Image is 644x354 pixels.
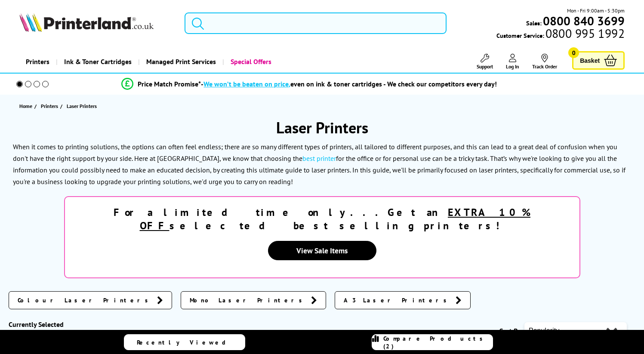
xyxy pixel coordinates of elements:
[344,296,451,305] span: A3 Laser Printers
[41,102,60,111] a: Printers
[542,17,625,25] a: 0800 840 3699
[499,326,523,335] span: Sort By:
[543,13,625,29] b: 0800 840 3699
[526,19,542,27] span: Sales:
[140,206,531,232] u: EXTRA 10% OFF
[19,102,34,111] a: Home
[19,51,56,73] a: Printers
[580,55,600,66] span: Basket
[13,142,626,186] p: When it comes to printing solutions, the options can often feel endless; there are so many differ...
[222,51,278,73] a: Special Offers
[137,339,234,346] span: Recently Viewed
[138,51,222,73] a: Managed Print Services
[201,80,497,88] div: - even on ink & toner cartridges - We check our competitors every day!
[572,51,625,70] a: Basket 0
[190,296,307,305] span: Mono Laser Printers
[496,29,625,40] span: Customer Service:
[9,117,635,138] h1: Laser Printers
[544,29,625,37] span: 0800 995 1992
[9,320,140,329] div: Currently Selected
[506,54,519,70] a: Log In
[41,102,58,111] span: Printers
[19,13,154,32] img: Printerland Logo
[372,334,493,350] a: Compare Products (2)
[506,63,519,70] span: Log In
[138,80,201,88] span: Price Match Promise*
[67,103,97,109] span: Laser Printers
[181,291,326,309] a: Mono Laser Printers
[56,51,138,73] a: Ink & Toner Cartridges
[532,54,557,70] a: Track Order
[64,51,132,73] span: Ink & Toner Cartridges
[203,80,290,88] span: We won’t be beaten on price,
[268,241,376,260] a: View Sale Items
[4,77,614,92] li: modal_Promise
[114,206,530,232] strong: For a limited time only...Get an selected best selling printers!
[302,154,336,163] a: best printer
[477,63,493,70] span: Support
[568,47,579,58] span: 0
[335,291,471,309] a: A3 Laser Printers
[9,291,172,309] a: Colour Laser Printers
[19,13,174,34] a: Printerland Logo
[18,296,153,305] span: Colour Laser Printers
[477,54,493,70] a: Support
[383,335,493,350] span: Compare Products (2)
[124,334,245,350] a: Recently Viewed
[567,6,625,15] span: Mon - Fri 9:00am - 5:30pm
